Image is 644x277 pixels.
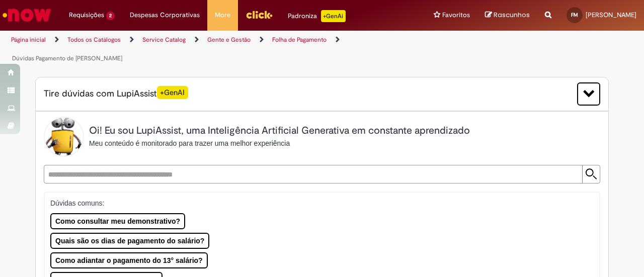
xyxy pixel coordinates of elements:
[586,11,636,19] span: [PERSON_NAME]
[130,10,200,20] span: Despesas Corporativas
[67,36,121,44] a: Todos os Catálogos
[50,252,208,268] button: Como adiantar o pagamento do 13° salário?
[288,10,346,22] div: Padroniza
[11,36,46,44] a: Página inicial
[1,5,53,25] img: ServiceNow
[12,54,122,62] a: Dúvidas Pagamento de [PERSON_NAME]
[106,12,115,20] span: 2
[246,7,273,22] img: click_logo_yellow_360x200.png
[272,36,327,44] a: Folha de Pagamento
[89,139,290,147] span: Meu conteúdo é monitorado para trazer uma melhor experiência
[207,36,251,44] a: Gente e Gestão
[485,11,530,20] a: Rascunhos
[50,198,586,208] p: Dúvidas comuns:
[321,10,346,22] p: +GenAi
[50,233,209,249] button: Quais são os dias de pagamento do salário?
[215,10,230,20] span: More
[157,86,188,99] span: +GenAI
[44,87,188,100] span: Tire dúvidas com LupiAssist
[494,10,530,20] span: Rascunhos
[50,213,185,229] button: Como consultar meu demonstrativo?
[89,125,470,136] h2: Oi! Eu sou LupiAssist, uma Inteligência Artificial Generativa em constante aprendizado
[69,10,104,20] span: Requisições
[442,10,470,20] span: Favoritos
[142,36,186,44] a: Service Catalog
[571,12,578,18] span: FM
[582,165,600,183] input: Submit
[8,31,422,68] ul: Trilhas de página
[44,117,84,157] img: Lupi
